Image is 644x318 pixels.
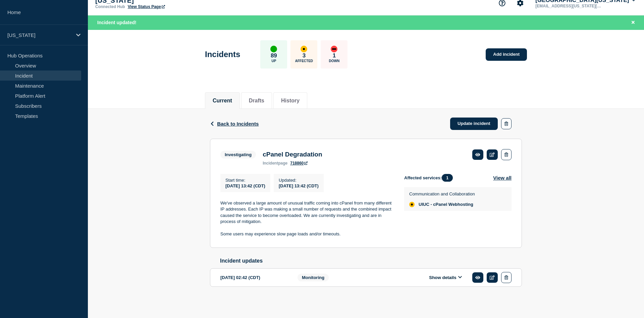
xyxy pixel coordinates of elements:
p: [US_STATE] [7,32,72,38]
button: History [281,98,300,104]
div: affected [301,46,307,52]
div: [DATE] 13:42 (CDT) [279,183,319,188]
span: Investigating [220,151,256,158]
button: View all [493,174,512,182]
span: Incident updated! [97,20,137,25]
p: Communication and Collaboration [409,191,475,196]
a: Update incident [450,118,498,130]
p: Up [271,59,276,63]
p: 89 [271,52,277,59]
div: affected [409,202,415,207]
p: We've observed a large amount of unusual traffic coming into cPanel from many different IP addres... [220,200,393,225]
p: 1 [333,52,336,59]
p: [EMAIL_ADDRESS][US_STATE][DOMAIN_NAME] [534,4,604,8]
span: UIUC - cPanel Webhosting [419,202,473,207]
a: Add incident [486,48,527,61]
h3: cPanel Degradation [263,151,322,158]
div: up [270,46,277,52]
p: Start time : [225,178,265,183]
div: [DATE] 02:42 (CDT) [220,272,287,283]
p: 3 [303,52,306,59]
span: incident [263,161,278,166]
h2: Incident updates [220,258,522,264]
div: down [331,46,337,52]
p: Down [329,59,340,63]
span: Affected services: [404,174,456,182]
a: 718860 [290,161,308,166]
button: Current [213,98,232,104]
span: 1 [442,174,453,182]
span: Back to Incidents [217,121,259,127]
button: Close banner [629,19,637,27]
p: Affected [295,59,313,63]
a: View Status Page [128,4,165,9]
button: Back to Incidents [210,121,259,127]
p: Connected Hub [95,4,125,9]
span: Monitoring [298,274,329,281]
p: page [263,161,287,166]
button: Show details [427,275,464,280]
span: [DATE] 13:42 (CDT) [225,183,265,188]
p: Some users may experience slow page loads and/or timeouts. [220,231,393,237]
button: Drafts [249,98,264,104]
p: Updated : [279,178,319,183]
h1: Incidents [205,50,240,59]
